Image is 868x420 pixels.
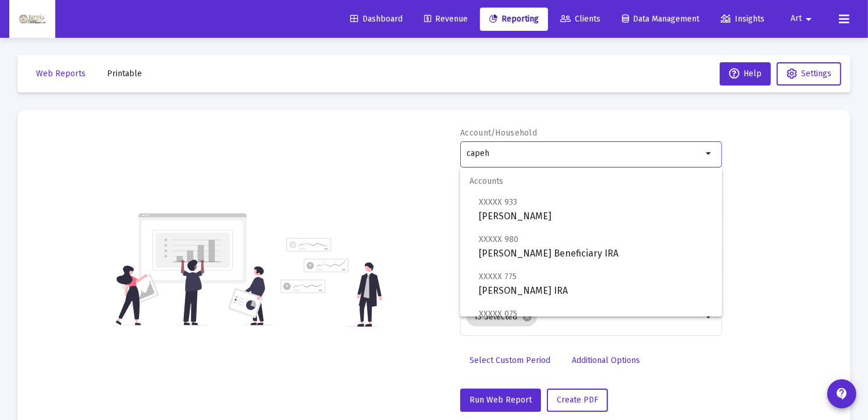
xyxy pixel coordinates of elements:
span: [PERSON_NAME] [PERSON_NAME] [479,307,713,335]
mat-icon: cancel [522,312,532,322]
span: Insights [721,14,764,24]
span: Dashboard [350,14,403,24]
button: Art [777,7,830,30]
span: Create PDF [557,395,598,405]
span: [PERSON_NAME] Beneficiary IRA [479,232,713,261]
a: Dashboard [341,8,412,31]
span: Settings [801,69,831,79]
a: Insights [712,8,774,31]
a: Data Management [613,8,709,31]
span: [PERSON_NAME] IRA [479,269,713,298]
a: Revenue [415,8,477,31]
span: Data Management [622,14,699,24]
label: Account/Household [460,128,537,138]
mat-icon: arrow_drop_down [702,147,716,161]
span: Revenue [424,14,468,24]
span: XXXXX 775 [479,272,517,282]
span: Web Reports [36,69,86,79]
span: Reporting [489,14,539,24]
button: Settings [777,62,841,86]
mat-icon: arrow_drop_down [802,8,816,31]
span: Help [729,69,762,79]
mat-chip: 15 Selected [467,308,537,326]
mat-icon: arrow_drop_down [702,310,716,324]
span: Additional Options [572,355,640,365]
img: Dashboard [18,8,47,31]
span: Select Custom Period [469,355,550,365]
a: Clients [551,8,610,31]
mat-chip-list: Selection [467,305,702,329]
span: XXXXX 980 [479,234,518,244]
span: [PERSON_NAME] [479,195,713,223]
button: Web Reports [27,62,95,86]
mat-icon: contact_support [835,387,849,401]
button: Help [720,62,771,86]
span: XXXXX 933 [479,197,517,207]
span: Art [791,14,802,24]
button: Create PDF [547,389,608,412]
span: Clients [560,14,600,24]
a: Reporting [480,8,548,31]
span: XXXXX 075 [479,309,517,319]
span: Accounts [460,168,722,195]
img: reporting-alt [280,238,382,327]
img: reporting [113,212,273,327]
input: Search or select an account or household [467,149,702,158]
button: Printable [98,62,151,86]
span: Run Web Report [469,395,532,405]
button: Run Web Report [460,389,541,412]
span: Printable [107,69,142,79]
